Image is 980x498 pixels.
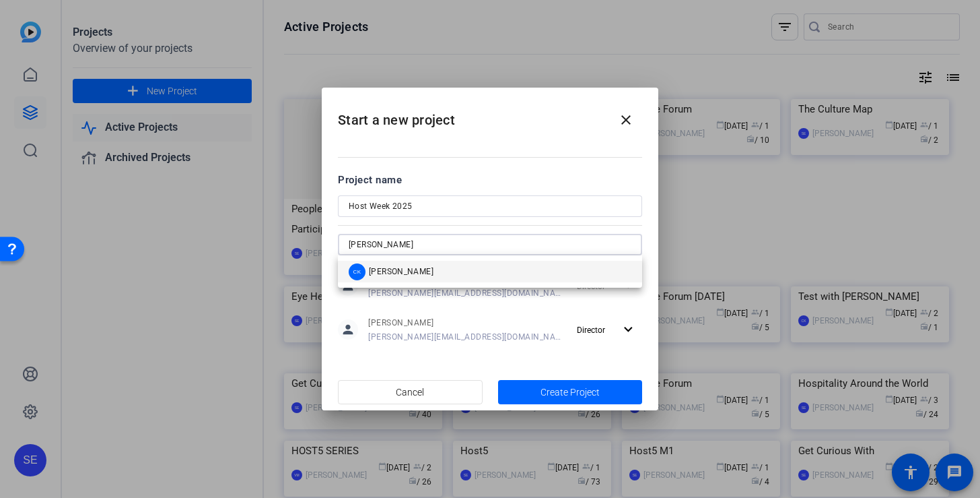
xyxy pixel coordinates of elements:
span: [PERSON_NAME][EMAIL_ADDRESS][DOMAIN_NAME] [368,288,561,299]
div: CK [349,263,365,280]
span: [PERSON_NAME][EMAIL_ADDRESS][DOMAIN_NAME] [368,332,561,342]
h2: Start a new project [322,88,658,142]
input: Enter Project Name [349,198,631,214]
span: [PERSON_NAME] [369,266,433,277]
input: Add others: Type email or team members name [349,237,631,253]
button: Director [571,317,642,342]
mat-icon: close [618,112,634,128]
span: Cancel [396,379,424,405]
mat-icon: person [338,319,358,340]
mat-icon: expand_more [620,321,637,338]
button: Create Project [498,380,643,404]
span: [PERSON_NAME] [368,317,561,328]
div: Project name [338,173,642,187]
span: Create Project [540,385,600,400]
span: Director [577,325,605,335]
button: Cancel [338,380,483,404]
